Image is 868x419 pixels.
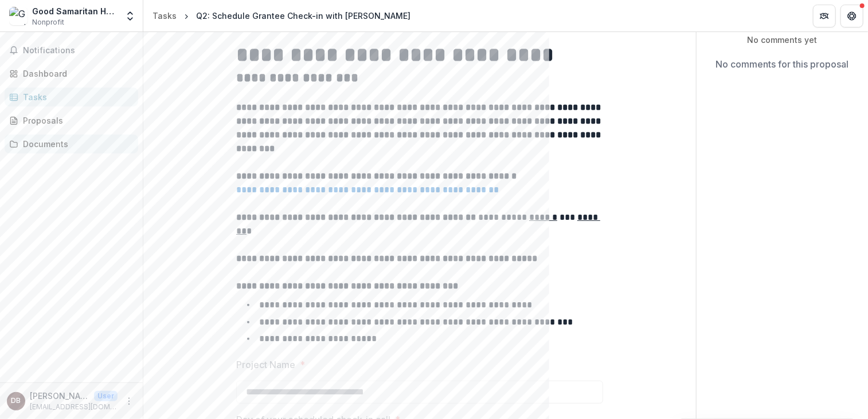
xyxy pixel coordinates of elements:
[716,57,849,71] p: No comments for this proposal
[94,391,118,401] p: User
[32,17,64,27] span: Nonprofit
[11,397,21,405] div: Debi Berk
[196,10,410,22] div: Q2: Schedule Grantee Check-in with [PERSON_NAME]
[840,5,863,27] button: Get Help
[23,114,129,127] div: Proposals
[122,5,138,27] button: Open entity switcher
[5,111,138,130] a: Proposals
[5,88,138,106] a: Tasks
[5,135,138,153] a: Documents
[23,46,134,56] span: Notifications
[30,402,118,412] p: [EMAIL_ADDRESS][DOMAIN_NAME]
[9,7,28,25] img: Good Samaritan Health Services Inc
[153,10,177,22] div: Tasks
[23,68,129,80] div: Dashboard
[5,41,138,60] button: Notifications
[23,91,129,103] div: Tasks
[5,64,138,83] a: Dashboard
[32,5,118,17] div: Good Samaritan Health Services Inc
[122,394,136,408] button: More
[148,7,415,24] nav: breadcrumb
[23,138,129,150] div: Documents
[236,358,295,371] p: Project Name
[706,34,859,46] p: No comments yet
[30,390,89,402] p: [PERSON_NAME]
[813,5,836,27] button: Partners
[148,7,181,24] a: Tasks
